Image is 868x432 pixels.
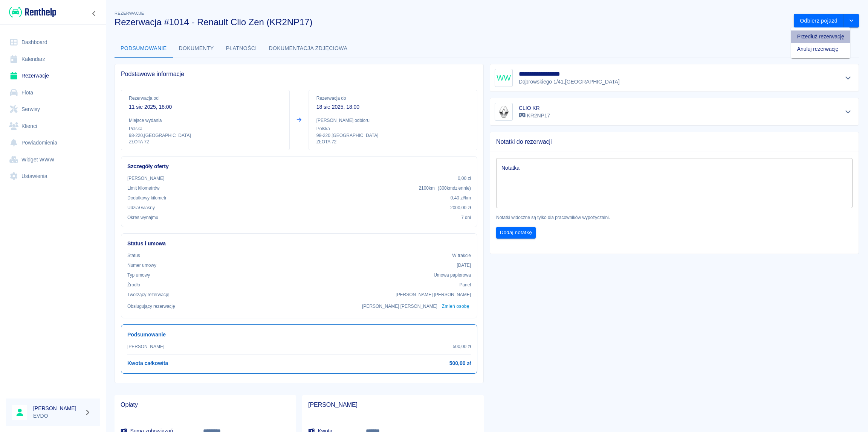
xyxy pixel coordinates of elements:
button: Pokaż szczegóły [842,106,854,117]
button: Dokumenty [173,40,220,58]
span: ( 300 km dziennie ) [438,186,471,191]
h6: Kwota całkowita [127,359,168,367]
p: EVDO [33,412,81,420]
p: Status [127,252,140,259]
p: Panel [460,281,471,288]
p: [PERSON_NAME] [127,175,164,182]
p: [PERSON_NAME] [PERSON_NAME] [396,291,471,298]
h3: Rezerwacja #1014 - Renault Clio Zen (KR2NP17) [115,17,788,27]
p: Okres wynajmu [127,214,158,221]
p: 98-220 , [GEOGRAPHIC_DATA] [316,132,469,139]
a: Renthelp logo [6,6,56,18]
button: Pokaż szczegóły [842,73,854,83]
button: Zwiń nawigację [89,9,100,18]
p: Notatki widoczne są tylko dla pracowników wypożyczalni. [496,214,853,221]
h6: Status i umowa [127,240,471,248]
a: Widget WWW [6,151,100,168]
p: [PERSON_NAME] [127,343,164,350]
p: Polska [129,125,282,132]
p: Żrodło [127,281,140,288]
p: Udział własny [127,204,155,211]
p: Dąbrowskiego 1/41 , [GEOGRAPHIC_DATA] [519,78,620,86]
p: 2000,00 zł [450,204,471,211]
a: Powiadomienia [6,134,100,151]
p: 98-220 , [GEOGRAPHIC_DATA] [129,132,282,139]
p: Obsługujący rezerwację [127,303,175,310]
p: [PERSON_NAME] [PERSON_NAME] [362,303,437,310]
p: [DATE] [457,262,471,269]
p: [PERSON_NAME] odbioru [316,117,469,124]
button: Odbierz pojazd [794,14,844,28]
img: Image [496,104,511,119]
p: Numer umowy [127,262,156,269]
h6: 500,00 zł [449,359,471,367]
p: Limit kilometrów [127,185,159,192]
p: 11 sie 2025, 18:00 [129,103,282,111]
div: WW [495,69,513,87]
button: Dodaj notatkę [496,227,536,239]
span: [PERSON_NAME] [308,401,478,409]
span: Rezerwacje [115,11,144,15]
a: Kalendarz [6,51,100,68]
p: Miejsce wydania [129,117,282,124]
p: Polska [316,125,469,132]
button: Zmień osobę [440,301,471,312]
button: Dokumentacja zdjęciowa [263,40,354,58]
a: Flota [6,84,100,101]
p: 0,00 zł [458,175,471,182]
li: Anuluj rezerwację [791,43,850,55]
button: Podsumowanie [115,40,173,58]
button: drop-down [844,14,859,28]
a: Rezerwacje [6,67,100,84]
p: 7 dni [461,214,471,221]
img: Renthelp logo [9,6,56,18]
p: 2100 km [419,185,471,192]
a: Klienci [6,118,100,135]
p: Dodatkowy kilometr [127,195,167,201]
button: Płatności [220,40,263,58]
span: Opłaty [121,401,290,409]
h6: [PERSON_NAME] [33,405,81,412]
p: ZŁOTA 72 [129,139,282,145]
p: Typ umowy [127,272,150,278]
p: Rezerwacja od [129,95,282,102]
a: Dashboard [6,34,100,51]
p: 18 sie 2025, 18:00 [316,103,469,111]
span: Podstawowe informacje [121,70,477,78]
p: W trakcie [452,252,471,259]
a: Serwisy [6,101,100,118]
p: Rezerwacja do [316,95,469,102]
span: Notatki do rezerwacji [496,138,853,146]
p: Tworzący rezerwację [127,291,169,298]
p: 500,00 zł [453,343,471,350]
h6: Podsumowanie [127,331,471,339]
p: Umowa papierowa [434,272,471,278]
p: ZŁOTA 72 [316,139,469,145]
li: Przedłuż rezerwację [791,30,850,43]
p: KR2NP17 [519,112,550,120]
a: Ustawienia [6,168,100,185]
p: 0,40 zł /km [451,195,471,201]
h6: Szczegóły oferty [127,163,471,170]
h6: CLIO KR [519,104,550,112]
